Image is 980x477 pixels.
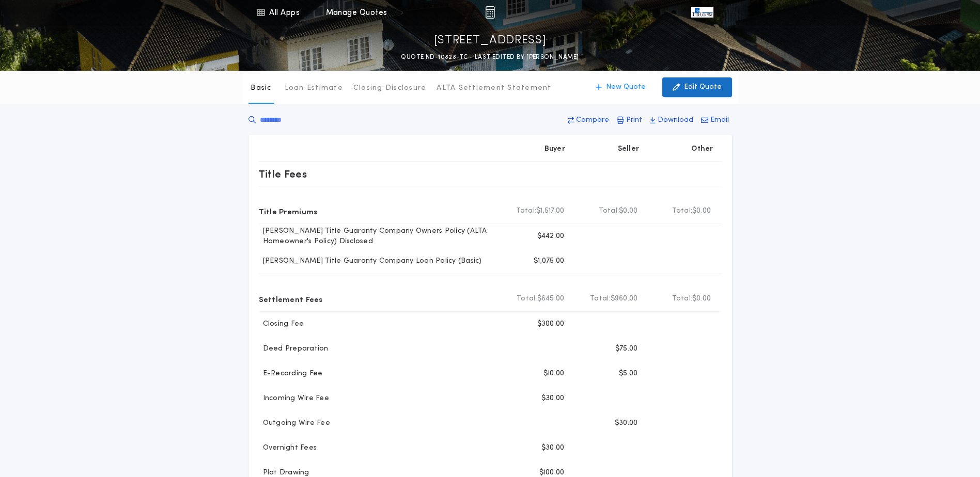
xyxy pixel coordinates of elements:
p: $75.00 [615,344,638,354]
button: Download [647,111,696,130]
p: Buyer [545,144,565,154]
p: [PERSON_NAME] Title Guaranty Company Loan Policy (Basic) [259,256,482,266]
p: New Quote [606,82,646,92]
b: Total: [599,206,619,216]
button: Email [698,111,732,130]
b: Total: [516,206,537,216]
p: E-Recording Fee [259,369,323,379]
p: Closing Disclosure [353,83,427,93]
span: $1,517.00 [536,206,564,216]
span: $0.00 [619,206,637,216]
p: $10.00 [543,369,565,379]
b: Total: [590,294,611,304]
p: Email [710,115,729,125]
p: Loan Estimate [285,83,343,93]
p: $30.00 [541,393,565,404]
img: vs-icon [691,7,713,18]
p: Overnight Fees [259,443,317,453]
button: Print [614,111,645,130]
p: $1,075.00 [534,256,564,266]
p: Outgoing Wire Fee [259,418,330,428]
p: $30.00 [541,443,565,453]
p: QUOTE ND-10828-TC - LAST EDITED BY [PERSON_NAME] [401,52,579,62]
p: Download [658,115,693,125]
p: Edit Quote [684,82,722,92]
p: Closing Fee [259,319,304,329]
p: Settlement Fees [259,291,323,307]
p: $300.00 [537,319,565,329]
button: Compare [565,111,612,130]
p: [STREET_ADDRESS] [434,33,547,49]
b: Total: [672,206,693,216]
p: Deed Preparation [259,344,329,354]
p: Title Fees [259,166,307,182]
span: $0.00 [692,294,711,304]
p: Other [691,144,713,154]
p: Title Premiums [259,203,318,219]
p: ALTA Settlement Statement [437,83,551,93]
p: Basic [251,83,271,93]
p: Compare [576,115,609,125]
span: $960.00 [611,294,638,304]
img: img [485,6,495,19]
button: Edit Quote [662,77,732,97]
span: $645.00 [537,294,565,304]
p: Print [626,115,642,125]
b: Total: [517,294,537,304]
b: Total: [672,294,693,304]
p: [PERSON_NAME] Title Guaranty Company Owners Policy (ALTA Homeowner's Policy) Disclosed [259,226,500,247]
p: $5.00 [619,369,637,379]
span: $0.00 [692,206,711,216]
p: Seller [618,144,640,154]
p: $30.00 [615,418,638,428]
p: $442.00 [537,231,565,242]
p: Incoming Wire Fee [259,393,329,404]
button: New Quote [585,77,656,97]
